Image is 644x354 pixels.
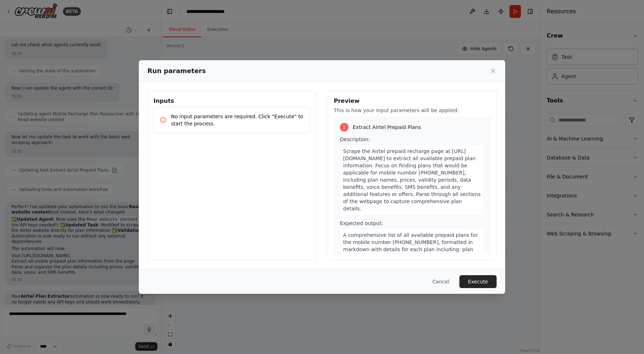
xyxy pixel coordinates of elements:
p: No input parameters are required. Click "Execute" to start the process. [171,113,304,127]
span: Scrape the Airtel prepaid recharge page at [URL][DOMAIN_NAME] to extract all available prepaid pl... [343,148,480,211]
p: This is how your input parameters will be applied: [334,107,491,114]
h3: Inputs [153,97,310,105]
span: A comprehensive list of all available prepaid plans for the mobile number [PHONE_NUMBER], formatt... [343,232,478,267]
h3: Preview [334,97,491,105]
h2: Run parameters [147,66,206,76]
button: Execute [459,275,497,288]
span: Extract Airtel Prepaid Plans [353,124,421,131]
span: Expected output: [340,220,383,226]
span: Description: [340,137,370,142]
button: Cancel [427,275,455,288]
div: 1 [340,123,348,131]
